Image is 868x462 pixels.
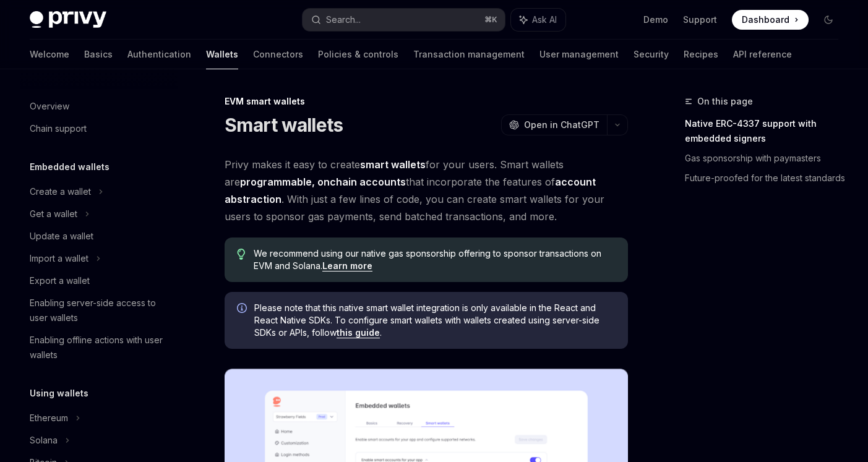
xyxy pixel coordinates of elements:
[501,114,607,135] button: Open in ChatGPT
[20,118,178,140] a: Chain support
[30,333,171,362] div: Enabling offline actions with user wallets
[225,156,628,225] span: Privy makes it easy to create for your users. Smart wallets are that incorporate the features of ...
[819,10,838,30] button: Toggle dark mode
[685,148,848,168] a: Gas sponsorship with paymasters
[524,119,599,131] span: Open in ChatGPT
[30,411,68,426] div: Ethereum
[253,40,303,69] a: Connectors
[30,386,88,401] h5: Using wallets
[634,40,669,69] a: Security
[206,40,238,69] a: Wallets
[322,260,372,272] a: Learn more
[225,114,343,136] h1: Smart wallets
[732,10,809,30] a: Dashboard
[20,292,178,329] a: Enabling server-side access to user wallets
[643,14,668,26] a: Demo
[685,114,848,148] a: Native ERC-4337 support with embedded signers
[511,9,565,31] button: Ask AI
[254,247,616,272] span: We recommend using our native gas sponsorship offering to sponsor transactions on EVM and Solana.
[20,95,178,118] a: Overview
[413,40,525,69] a: Transaction management
[254,302,616,339] span: Please note that this native smart wallet integration is only available in the React and React Na...
[237,249,246,260] svg: Tip
[30,160,110,174] h5: Embedded wallets
[30,433,58,448] div: Solana
[30,229,93,244] div: Update a wallet
[237,303,249,315] svg: Info
[484,15,497,25] span: ⌘ K
[683,14,717,26] a: Support
[30,251,88,266] div: Import a wallet
[30,184,91,199] div: Create a wallet
[326,12,361,27] div: Search...
[337,327,380,338] a: this guide
[30,273,90,288] div: Export a wallet
[318,40,398,69] a: Policies & controls
[30,296,171,325] div: Enabling server-side access to user wallets
[360,158,426,171] strong: smart wallets
[303,9,505,31] button: Search...⌘K
[225,95,628,108] div: EVM smart wallets
[20,270,178,292] a: Export a wallet
[20,329,178,366] a: Enabling offline actions with user wallets
[685,168,848,188] a: Future-proofed for the latest standards
[30,99,69,114] div: Overview
[30,121,87,136] div: Chain support
[684,40,718,69] a: Recipes
[30,207,77,221] div: Get a wallet
[127,40,191,69] a: Authentication
[20,225,178,247] a: Update a wallet
[742,14,789,26] span: Dashboard
[733,40,792,69] a: API reference
[697,94,753,109] span: On this page
[30,11,106,28] img: dark logo
[539,40,619,69] a: User management
[84,40,113,69] a: Basics
[30,40,69,69] a: Welcome
[532,14,557,26] span: Ask AI
[240,176,406,188] strong: programmable, onchain accounts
